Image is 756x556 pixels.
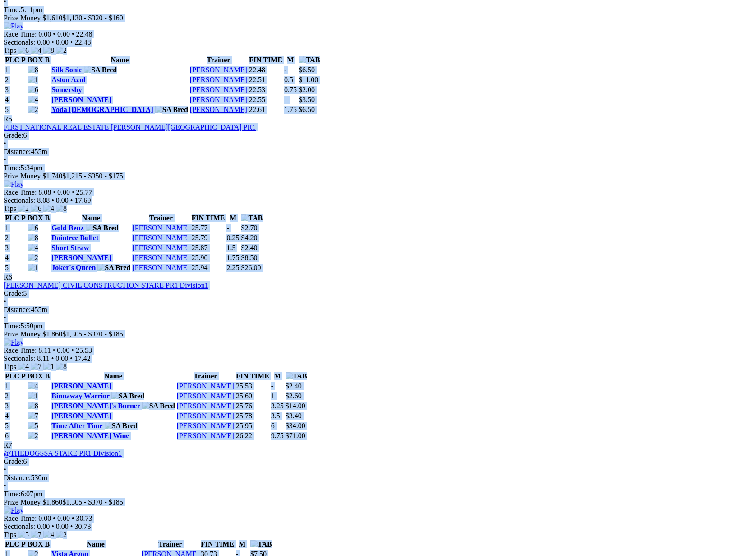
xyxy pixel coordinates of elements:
[249,56,283,65] th: FIN TIME
[286,382,302,390] span: $2.40
[177,432,234,439] a: [PERSON_NAME]
[271,412,280,420] text: 3.5
[286,402,305,410] span: $14.00
[74,196,91,204] span: 17.69
[31,205,41,213] img: 6
[51,372,175,381] th: Name
[235,372,270,381] th: FIN TIME
[191,224,226,233] td: 25.77
[70,38,73,46] span: •
[286,412,302,420] span: $3.40
[37,196,50,204] span: 8.08
[4,531,16,538] span: Tips
[177,422,234,430] a: [PERSON_NAME]
[28,540,43,548] span: BOX
[4,322,21,330] span: Time:
[56,363,67,371] img: 8
[31,531,41,539] img: 7
[190,106,247,113] a: [PERSON_NAME]
[5,85,26,94] td: 3
[51,432,129,439] a: [PERSON_NAME] Wine
[249,105,283,114] td: 22.61
[4,115,12,123] span: R5
[191,234,226,243] td: 25.79
[299,106,315,113] span: $6.50
[51,224,84,232] a: Gold Benz
[21,56,26,64] span: P
[4,205,16,212] span: Tips
[51,392,110,400] a: Binnaway Warrior
[37,38,50,46] span: 0.00
[51,244,89,252] a: Short Straw
[18,363,29,371] img: 4
[57,346,69,354] span: 0.00
[4,458,752,466] div: 6
[57,30,70,38] span: 0.00
[51,56,189,65] th: Name
[28,76,38,84] img: 1
[38,30,51,38] span: 0.00
[4,148,31,155] span: Distance:
[5,372,19,380] span: PLC
[51,214,131,223] th: Name
[38,188,51,196] span: 8.08
[31,47,41,55] img: 4
[4,156,6,164] span: •
[190,86,247,93] a: [PERSON_NAME]
[4,30,37,38] span: Race Time:
[284,96,288,103] text: 1
[51,402,140,410] a: [PERSON_NAME]'s Burner
[249,65,283,75] td: 22.48
[299,86,315,93] span: $2.00
[226,244,235,252] text: 1.5
[4,47,16,54] span: Tips
[235,402,270,411] td: 25.76
[284,106,297,113] text: 1.75
[43,531,54,539] img: 4
[4,290,752,298] div: 5
[4,123,256,131] a: FIRST NATIONAL REAL ESTATE [PERSON_NAME][GEOGRAPHIC_DATA] PR1
[28,392,38,400] img: 1
[5,253,26,262] td: 4
[56,531,67,539] img: 2
[51,355,54,362] span: •
[4,180,23,188] img: Play
[53,514,55,522] span: •
[226,214,240,223] th: M
[4,131,752,140] div: 6
[271,402,284,410] text: 3.25
[28,96,38,104] img: 4
[241,234,257,242] span: $4.20
[37,523,50,530] span: 0.00
[191,263,226,272] td: 25.94
[284,56,297,65] th: M
[132,234,189,242] a: [PERSON_NAME]
[28,66,38,74] img: 8
[249,85,283,94] td: 22.53
[70,523,73,530] span: •
[241,244,257,252] span: $2.40
[141,540,199,549] th: Trainer
[51,86,82,93] a: Somersby
[176,372,235,381] th: Trainer
[97,264,130,272] img: SA Bred
[62,172,123,180] span: $1,215 - $350 - $175
[105,422,138,430] img: SA Bred
[74,38,91,46] span: 22.48
[226,254,239,262] text: 1.75
[299,96,315,103] span: $3.50
[43,205,54,213] img: 4
[51,422,102,430] a: Time After Time
[4,506,23,514] img: Play
[4,306,31,313] span: Distance:
[200,540,235,549] th: FIN TIME
[4,172,752,180] div: Prize Money $1,740
[241,224,257,232] span: $2.70
[191,243,226,252] td: 25.87
[45,56,50,64] span: B
[56,47,67,55] img: 2
[51,264,96,271] a: Joker's Queen
[53,346,55,354] span: •
[4,148,752,156] div: 455m
[191,214,226,223] th: FIN TIME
